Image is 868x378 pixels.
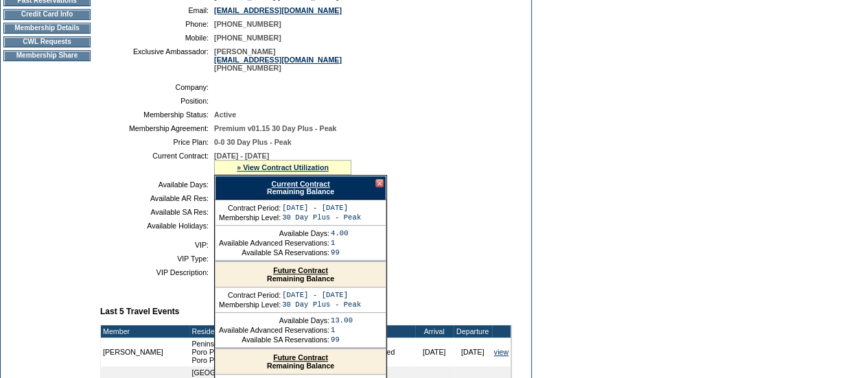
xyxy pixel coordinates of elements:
[219,300,281,309] td: Membership Level:
[219,326,329,334] td: Available Advanced Reservations:
[106,97,209,105] td: Position:
[100,307,179,316] b: Last 5 Travel Events
[214,138,292,146] span: 0-0 30 Day Plus - Peak
[494,348,508,356] a: view
[214,152,269,160] span: [DATE] - [DATE]
[219,248,329,257] td: Available SA Reservations:
[106,124,209,132] td: Membership Agreement:
[3,36,91,47] td: CWL Requests
[214,6,342,14] a: [EMAIL_ADDRESS][DOMAIN_NAME]
[331,335,353,344] td: 99
[189,338,360,366] td: Peninsula Papagayo, [GEOGRAPHIC_DATA] - Poro Poro Beach Club Poro Poro Beach Club Venado 8
[214,20,281,28] span: [PHONE_NUMBER]
[282,291,361,299] td: [DATE] - [DATE]
[214,47,342,72] span: [PERSON_NAME] [PHONE_NUMBER]
[331,248,349,257] td: 99
[189,325,360,338] td: Residence
[106,138,209,146] td: Price Plan:
[214,56,342,64] a: [EMAIL_ADDRESS][DOMAIN_NAME]
[331,229,349,237] td: 4.00
[331,326,353,334] td: 1
[214,34,281,42] span: [PHONE_NUMBER]
[106,110,209,119] td: Membership Status:
[106,47,209,72] td: Exclusive Ambassador:
[219,316,329,324] td: Available Days:
[106,208,209,216] td: Available SA Res:
[219,239,329,247] td: Available Advanced Reservations:
[215,262,386,287] div: Remaining Balance
[106,83,209,91] td: Company:
[106,222,209,230] td: Available Holidays:
[215,349,386,375] div: Remaining Balance
[106,180,209,189] td: Available Days:
[219,213,281,222] td: Membership Level:
[101,325,189,338] td: Member
[273,353,328,362] a: Future Contract
[454,338,492,366] td: [DATE]
[3,9,91,20] td: Credit Card Info
[219,204,281,212] td: Contract Period:
[215,176,386,200] div: Remaining Balance
[219,335,329,344] td: Available SA Reservations:
[454,325,492,338] td: Departure
[219,291,281,299] td: Contract Period:
[106,20,209,28] td: Phone:
[271,180,329,188] a: Current Contract
[273,266,328,274] a: Future Contract
[331,239,349,247] td: 1
[106,152,209,175] td: Current Contract:
[237,163,329,172] a: » View Contract Utilization
[214,110,236,119] span: Active
[3,23,91,34] td: Membership Details
[415,338,454,366] td: [DATE]
[106,6,209,14] td: Email:
[331,316,353,324] td: 13.00
[282,213,361,222] td: 30 Day Plus - Peak
[282,204,361,212] td: [DATE] - [DATE]
[360,325,415,338] td: Type
[360,338,415,366] td: Advanced
[106,255,209,263] td: VIP Type:
[3,50,91,61] td: Membership Share
[106,268,209,276] td: VIP Description:
[106,34,209,42] td: Mobile:
[415,325,454,338] td: Arrival
[101,338,189,366] td: [PERSON_NAME]
[282,300,361,309] td: 30 Day Plus - Peak
[219,229,329,237] td: Available Days:
[106,241,209,249] td: VIP:
[214,124,336,132] span: Premium v01.15 30 Day Plus - Peak
[106,194,209,202] td: Available AR Res:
